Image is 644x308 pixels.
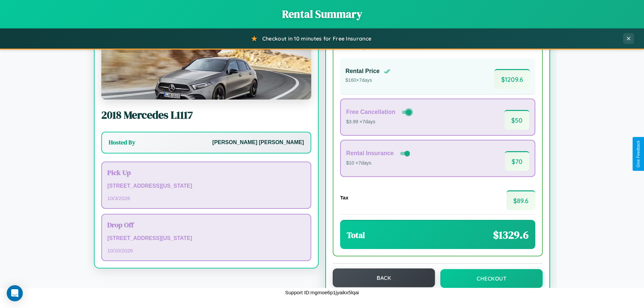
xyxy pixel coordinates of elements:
div: Give Feedback [636,140,641,168]
p: [STREET_ADDRESS][US_STATE] [107,234,305,243]
span: $ 1209.6 [494,69,530,89]
h2: 2018 Mercedes L1117 [101,108,311,122]
p: 10 / 10 / 2026 [107,246,305,255]
button: Back [333,268,435,287]
h1: Rental Summary [7,7,637,21]
h3: Total [347,230,365,241]
h4: Rental Price [345,68,380,75]
img: Mercedes L1117 [101,33,311,100]
p: 10 / 3 / 2026 [107,194,305,203]
p: [STREET_ADDRESS][US_STATE] [107,181,305,191]
h3: Drop Off [107,220,305,230]
p: [PERSON_NAME] [PERSON_NAME] [212,138,304,147]
p: $3.99 × 7 days [346,118,413,126]
h4: Free Cancellation [346,109,395,116]
button: Checkout [440,269,543,288]
span: $ 89.6 [506,190,535,210]
h4: Tax [340,195,348,200]
span: $ 50 [504,110,529,130]
p: $10 × 7 days [346,159,411,168]
span: $ 1329.6 [493,228,529,242]
span: Checkout in 10 minutes for Free Insurance [262,35,371,42]
h4: Rental Insurance [346,150,394,157]
p: $ 160 × 7 days [345,76,390,85]
h3: Hosted By [109,138,135,146]
h3: Pick Up [107,168,305,177]
p: Support ID: mgmoe6p1jyaikx5lqai [285,288,359,297]
div: Open Intercom Messenger [7,285,23,301]
span: $ 70 [505,151,529,171]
